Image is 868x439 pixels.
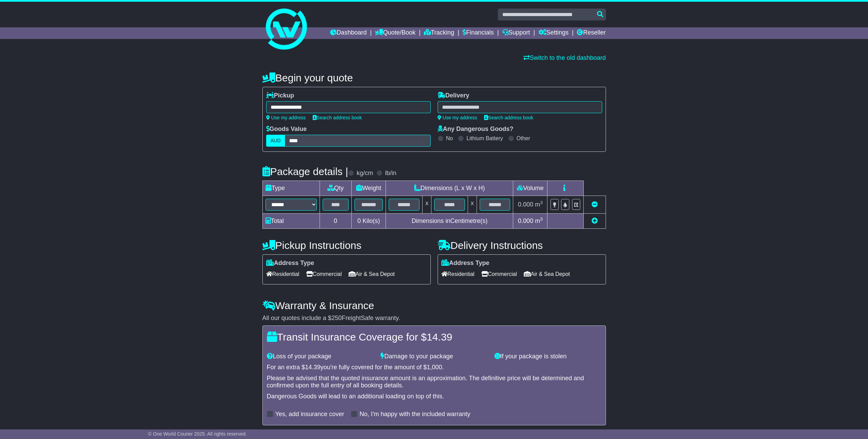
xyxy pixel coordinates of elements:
[577,27,606,39] a: Reseller
[360,411,470,418] label: No, I'm happy with the included warranty
[267,331,601,343] h4: Transit Insurance Coverage for $
[351,214,386,229] td: Kilo(s)
[262,214,320,229] td: Total
[441,269,475,279] span: Residential
[438,125,514,133] label: Any Dangerous Goods?
[424,27,454,39] a: Tracking
[266,269,299,279] span: Residential
[386,214,513,229] td: Dimensions in Centimetre(s)
[262,315,606,322] div: All our quotes include a $ FreightSafe warranty.
[438,115,477,120] a: Use my address
[385,170,396,177] label: lb/in
[491,353,605,360] div: If your package is stolen
[513,181,547,196] td: Volume
[427,364,442,371] span: 1,000
[446,135,453,142] label: No
[349,269,395,279] span: Air & Sea Depot
[306,269,342,279] span: Commercial
[266,92,294,99] label: Pickup
[377,353,491,360] div: Damage to your package
[351,181,386,196] td: Weight
[266,135,285,147] label: AUD
[518,217,533,224] span: 0.000
[262,300,606,311] h4: Warranty & Insurance
[524,269,570,279] span: Air & Sea Depot
[266,125,307,133] label: Goods Value
[375,27,415,39] a: Quote/Book
[535,201,543,208] span: m
[540,216,543,222] sup: 3
[592,217,598,224] a: Add new item
[267,375,601,389] div: Please be advised that the quoted insurance amount is an approximation. The definitive price will...
[263,353,377,360] div: Loss of your package
[357,217,361,224] span: 0
[535,217,543,224] span: m
[517,135,530,142] label: Other
[518,201,533,208] span: 0.000
[481,269,517,279] span: Commercial
[320,214,351,229] td: 0
[427,331,452,343] span: 14.39
[266,260,314,267] label: Address Type
[266,115,306,120] a: Use my address
[275,411,344,418] label: Yes, add insurance cover
[320,181,351,196] td: Qty
[386,181,513,196] td: Dimensions (L x W x H)
[267,364,601,371] div: For an extra $ you're fully covered for the amount of $ .
[438,240,606,251] h4: Delivery Instructions
[262,240,431,251] h4: Pickup Instructions
[313,115,362,120] a: Search address book
[330,27,367,39] a: Dashboard
[484,115,533,120] a: Search address book
[267,393,601,400] div: Dangerous Goods will lead to an additional loading on top of this.
[466,135,503,142] label: Lithium Battery
[463,27,494,39] a: Financials
[148,431,247,437] span: © One World Courier 2025. All rights reserved.
[502,27,530,39] a: Support
[262,166,348,177] h4: Package details |
[262,181,320,196] td: Type
[523,54,606,61] a: Switch to the old dashboard
[262,72,606,83] h4: Begin your quote
[441,260,490,267] label: Address Type
[357,170,373,177] label: kg/cm
[539,27,569,39] a: Settings
[540,200,543,205] sup: 3
[438,92,469,99] label: Delivery
[592,201,598,208] a: Remove this item
[468,196,477,214] td: x
[332,315,342,321] span: 250
[423,196,431,214] td: x
[305,364,321,371] span: 14.39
